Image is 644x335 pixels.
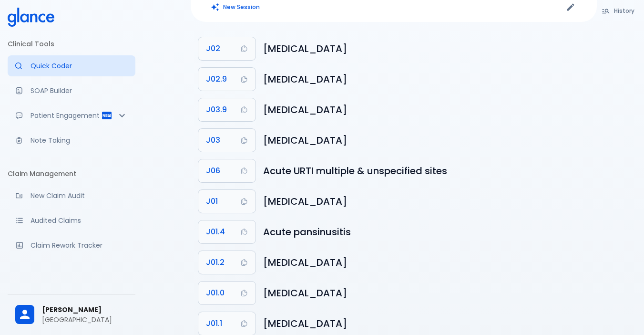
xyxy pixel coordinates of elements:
[263,224,589,240] h6: Acute pansinusitis
[198,129,256,152] button: Copy Code J03 to clipboard
[206,317,222,330] span: J01.1
[198,282,256,304] button: Copy Code J01.0 to clipboard
[263,255,589,270] h6: Acute ethmoidal sinusitis
[206,42,220,55] span: J02
[198,220,256,243] button: Copy Code J01.4 to clipboard
[263,72,589,87] h6: Acute pharyngitis, unspecified
[263,41,589,56] h6: Acute pharyngitis
[8,210,135,231] a: View audited claims
[31,61,128,71] p: Quick Coder
[198,251,256,274] button: Copy Code J01.2 to clipboard
[8,55,135,76] a: Moramiz: Find ICD10AM codes instantly
[206,286,225,300] span: J01.0
[263,133,589,148] h6: Acute tonsillitis
[8,80,135,101] a: Docugen: Compose a clinical documentation in seconds
[263,316,589,331] h6: Acute frontal sinusitis
[198,159,256,182] button: Copy Code J06 to clipboard
[206,134,220,147] span: J03
[8,162,135,185] li: Claim Management
[206,164,220,178] span: J06
[206,225,225,239] span: J01.4
[31,111,101,120] p: Patient Engagement
[8,105,135,126] div: Patient Reports & Referrals
[263,194,589,209] h6: Acute sinusitis
[8,235,135,256] a: Monitor progress of claim corrections
[8,298,135,331] div: [PERSON_NAME][GEOGRAPHIC_DATA]
[206,103,227,116] span: J03.9
[42,305,128,315] span: [PERSON_NAME]
[198,68,256,91] button: Copy Code J02.9 to clipboard
[198,312,256,335] button: Copy Code J01.1 to clipboard
[31,136,128,145] p: Note Taking
[31,86,128,95] p: SOAP Builder
[198,190,256,213] button: Copy Code J01 to clipboard
[263,102,589,117] h6: Acute tonsillitis, unspecified
[263,163,589,178] h6: Acute upper respiratory infections of multiple and unspecified sites
[198,37,256,60] button: Copy Code J02 to clipboard
[31,241,128,250] p: Claim Rework Tracker
[8,130,135,151] a: Advanced note-taking
[8,32,135,55] li: Clinical Tools
[206,195,218,208] span: J01
[31,216,128,225] p: Audited Claims
[263,285,589,301] h6: Acute maxillary sinusitis
[597,4,640,18] button: History
[198,98,256,121] button: Copy Code J03.9 to clipboard
[206,256,225,269] span: J01.2
[8,185,135,206] a: Audit a new claim
[8,268,135,291] li: Support
[206,73,227,86] span: J02.9
[42,315,128,325] p: [GEOGRAPHIC_DATA]
[31,191,128,200] p: New Claim Audit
